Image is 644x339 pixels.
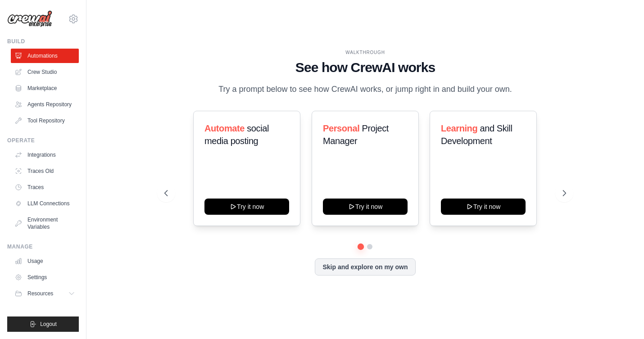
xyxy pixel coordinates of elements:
button: Try it now [204,199,289,215]
a: LLM Connections [11,196,79,211]
p: Try a prompt below to see how CrewAI works, or jump right in and build your own. [214,83,517,96]
a: Tool Repository [11,113,79,128]
button: Try it now [441,199,526,215]
div: WALKTHROUGH [164,49,566,56]
span: and Skill Development [441,123,512,146]
div: Build [7,38,79,45]
span: Logout [40,321,57,328]
div: Manage [7,243,79,250]
span: social media posting [204,123,269,146]
span: Automate [204,123,245,133]
button: Logout [7,316,79,332]
button: Skip and explore on my own [315,258,415,276]
a: Agents Repository [11,97,79,112]
div: Operate [7,137,79,144]
img: Logo [7,10,52,27]
a: Environment Variables [11,212,79,234]
button: Try it now [323,199,408,215]
a: Automations [11,49,79,63]
div: Widget de chat [599,296,644,339]
span: Learning [441,123,477,133]
a: Traces [11,180,79,194]
a: Crew Studio [11,65,79,79]
span: Personal [323,123,359,133]
a: Settings [11,270,79,285]
span: Resources [27,290,53,297]
a: Integrations [11,148,79,162]
iframe: Chat Widget [599,296,644,339]
span: Project Manager [323,123,389,146]
a: Usage [11,254,79,268]
a: Traces Old [11,164,79,178]
h1: See how CrewAI works [164,59,566,76]
button: Resources [11,286,79,301]
a: Marketplace [11,81,79,95]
